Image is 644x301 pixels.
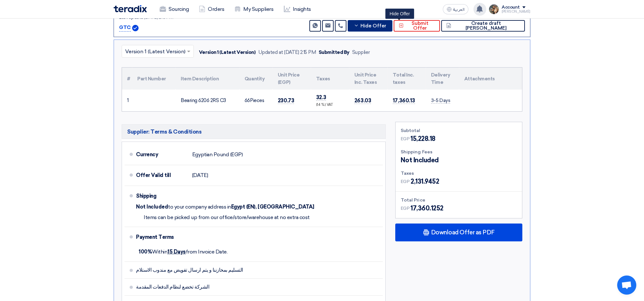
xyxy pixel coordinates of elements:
span: Within from Invoice Date. [139,249,227,255]
span: Not Included [136,204,168,210]
span: EGP [401,205,410,212]
span: الشركة تخضع لنظام الدفعات المقدمة [136,284,209,290]
div: Payment Terms [136,230,375,245]
div: Hide Offer [385,9,414,19]
a: Orders [194,2,229,16]
span: 263.03 [354,97,371,104]
div: Offer Valid till [136,168,187,183]
th: Attachments [459,68,522,90]
button: Submit Offer [394,20,440,32]
div: Supplier [352,49,370,56]
div: Currency [136,147,187,162]
h5: Supplier: Terms & Conditions [122,124,386,139]
img: Teradix logo [114,5,147,12]
div: Submitted By [319,49,350,56]
u: 15 Days [167,249,186,255]
button: العربية [443,4,468,14]
div: Open chat [617,275,636,295]
div: Account [502,5,520,10]
span: Submit Offer [405,21,435,31]
p: GTC [119,24,131,32]
th: Item Description [176,68,239,90]
a: My Suppliers [229,2,278,16]
th: Total Inc. taxes [388,68,426,90]
span: التسليم بمخازننا و يتم ارسال تفويض مع مندوب الاستلام [136,267,243,273]
div: Taxes [401,170,517,177]
span: Items can be picked up from our office/store/warehouse at no extra cost [144,214,310,221]
span: EGP [401,178,410,185]
span: 17,360.1252 [411,203,443,213]
div: Subtotal [401,127,517,134]
span: to your company address in [168,204,231,210]
span: 66 [245,98,250,103]
th: Part Number [132,68,176,90]
span: 32.3 [316,94,326,101]
div: Version 1 (Latest Version) [199,49,256,56]
span: EGP [401,136,410,142]
span: 2,131.9452 [411,177,439,186]
div: Shipping [136,188,187,204]
th: Taxes [311,68,349,90]
span: Last Update [119,15,143,20]
div: Bearing 6206 2RS C3 [181,97,234,104]
strong: 100% [139,249,152,255]
span: 17,360.13 [393,97,415,104]
td: 1 [122,90,132,111]
div: Total Price [401,197,517,203]
span: [DATE] 2:15 PM [144,15,173,20]
th: Unit Price (EGP) [273,68,311,90]
button: Hide Offer [348,20,392,32]
span: Egypt (EN), [GEOGRAPHIC_DATA] [231,204,314,210]
span: Not Included [401,155,439,165]
span: 230.73 [278,97,294,104]
span: 15,228.18 [411,134,436,143]
div: [PERSON_NAME] [502,10,530,13]
span: 3-5 Days [431,98,450,104]
button: Create draft [PERSON_NAME] [441,20,525,32]
a: Insights [279,2,316,16]
a: Sourcing [155,2,194,16]
span: Create draft [PERSON_NAME] [453,21,520,31]
th: Quantity [239,68,273,90]
div: Shipping Fees [401,149,517,155]
div: (14 %) VAT [316,102,344,108]
img: file_1710751448746.jpg [489,4,499,14]
span: العربية [453,7,465,12]
th: Unit Price Inc. Taxes [349,68,388,90]
td: Pieces [239,90,273,111]
div: Updated at [DATE] 2:15 PM [258,49,316,56]
img: Verified Account [132,25,139,31]
th: # [122,68,132,90]
div: Egyptian Pound (EGP) [192,149,243,161]
span: [DATE] [192,172,208,179]
span: Download Offer as PDF [431,230,495,235]
span: Hide Offer [360,24,386,28]
th: Delivery Time [426,68,459,90]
